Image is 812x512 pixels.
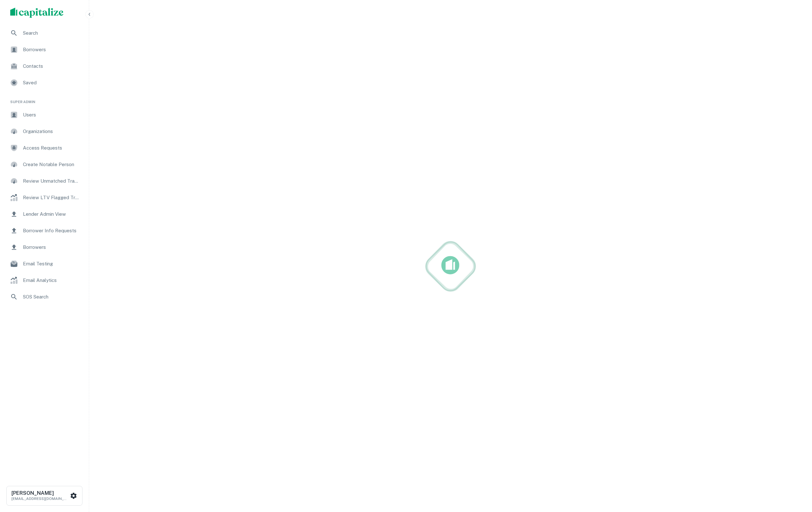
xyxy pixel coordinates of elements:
[5,59,84,74] a: Contacts
[23,62,80,70] span: Contacts
[23,144,80,152] span: Access Requests
[5,256,84,271] a: Email Testing
[23,227,80,235] span: Borrower Info Requests
[23,128,80,135] span: Organizations
[5,42,84,57] a: Borrowers
[23,277,80,284] span: Email Analytics
[23,210,80,218] span: Lender Admin View
[5,289,84,305] a: SOS Search
[10,8,64,18] img: capitalize-logo.png
[5,190,84,205] a: Review LTV Flagged Transactions
[11,491,69,496] h6: [PERSON_NAME]
[23,293,80,301] span: SOS Search
[23,194,80,201] span: Review LTV Flagged Transactions
[6,486,82,506] button: [PERSON_NAME][EMAIL_ADDRESS][DOMAIN_NAME]
[5,173,84,189] a: Review Unmatched Transactions
[23,260,80,268] span: Email Testing
[5,124,84,139] a: Organizations
[5,25,84,41] a: Search
[5,157,84,172] a: Create Notable Person
[23,177,80,185] span: Review Unmatched Transactions
[23,79,80,87] span: Saved
[5,240,84,255] a: Borrowers
[23,243,80,251] span: Borrowers
[23,46,80,53] span: Borrowers
[5,75,84,90] a: Saved
[11,496,69,501] p: [EMAIL_ADDRESS][DOMAIN_NAME]
[5,140,84,156] a: Access Requests
[23,29,80,37] span: Search
[780,461,812,492] iframe: Chat Widget
[23,161,80,168] span: Create Notable Person
[5,92,84,107] li: Super Admin
[5,273,84,288] a: Email Analytics
[5,223,84,238] a: Borrower Info Requests
[5,207,84,222] a: Lender Admin View
[5,107,84,123] a: Users
[23,111,80,119] span: Users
